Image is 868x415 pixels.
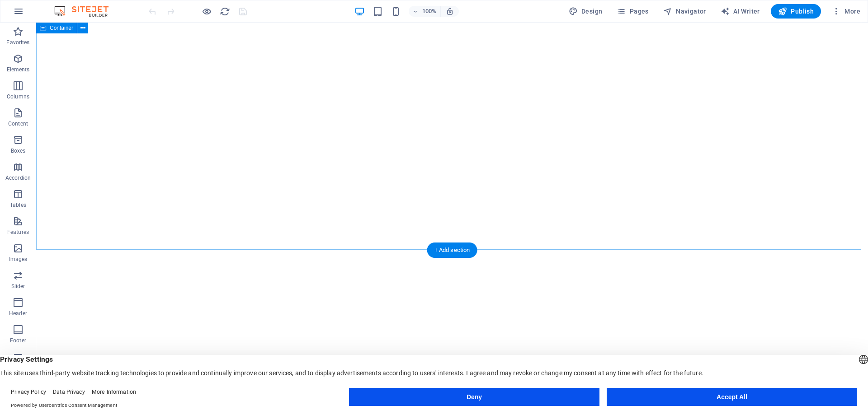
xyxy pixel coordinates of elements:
[828,4,864,19] button: More
[409,6,441,17] button: 100%
[7,66,30,73] p: Elements
[7,228,29,236] p: Features
[832,7,860,16] span: More
[446,7,454,15] i: On resize automatically adjust zoom level to fit chosen device.
[427,242,477,258] div: + Add section
[771,4,821,19] button: Publish
[219,6,230,17] button: reload
[9,310,27,317] p: Header
[660,4,710,19] button: Navigator
[6,39,29,46] p: Favorites
[11,283,25,290] p: Slider
[10,337,26,344] p: Footer
[5,174,31,182] p: Accordion
[617,7,648,16] span: Pages
[9,256,28,263] p: Images
[569,7,603,16] span: Design
[8,120,28,127] p: Content
[778,7,814,16] span: Publish
[422,6,437,17] h6: 100%
[663,7,706,16] span: Navigator
[613,4,652,19] button: Pages
[201,6,212,17] button: Click here to leave preview mode and continue editing
[11,147,26,154] p: Boxes
[50,25,73,31] span: Container
[565,4,606,19] button: Design
[7,93,29,100] p: Columns
[52,6,120,17] img: Editor Logo
[10,201,26,209] p: Tables
[721,7,760,16] span: AI Writer
[220,6,230,17] i: Reload page
[717,4,764,19] button: AI Writer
